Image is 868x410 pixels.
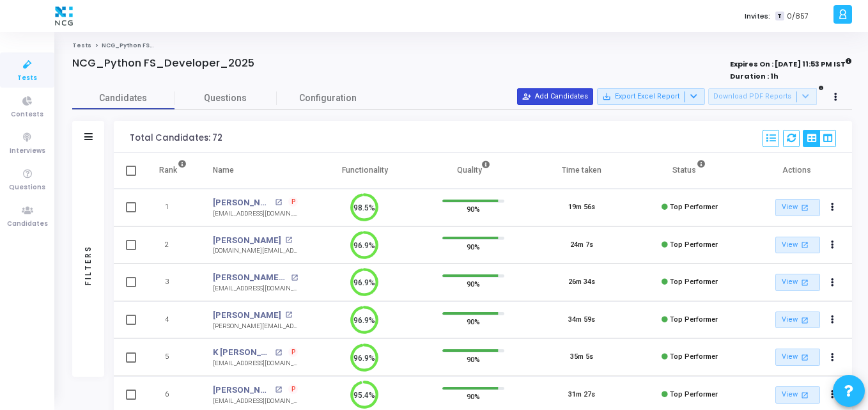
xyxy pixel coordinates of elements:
[213,384,272,397] a: [PERSON_NAME]
[803,130,836,147] div: View Options
[213,309,281,322] a: [PERSON_NAME]
[146,338,200,376] td: 5
[213,359,298,368] div: [EMAIL_ADDRESS][DOMAIN_NAME]
[670,203,718,211] span: Top Performer
[467,240,480,253] span: 90%
[146,189,200,226] td: 1
[775,237,820,254] a: View
[291,384,296,395] span: P
[291,347,296,358] span: P
[130,133,222,143] div: Total Candidates: 72
[568,315,595,326] div: 34m 59s
[72,42,852,50] nav: breadcrumb
[285,237,292,244] mat-icon: open_in_new
[467,278,480,290] span: 90%
[275,199,282,206] mat-icon: open_in_new
[213,209,298,219] div: [EMAIL_ADDRESS][DOMAIN_NAME]
[824,311,842,329] button: Actions
[291,274,298,281] mat-icon: open_in_new
[568,390,595,400] div: 31m 27s
[824,349,842,367] button: Actions
[570,240,593,251] div: 24m 7s
[299,91,357,105] span: Configuration
[800,390,810,400] mat-icon: open_in_new
[824,199,842,217] button: Actions
[708,88,817,105] button: Download PDF Reports
[730,71,779,81] strong: Duration : 1h
[17,73,37,84] span: Tests
[597,88,705,105] button: Export Excel Report
[800,202,810,213] mat-icon: open_in_new
[824,236,842,254] button: Actions
[775,274,820,291] a: View
[730,56,852,70] strong: Expires On : [DATE] 11:53 PM IST
[213,246,298,256] div: [DOMAIN_NAME][EMAIL_ADDRESS][DOMAIN_NAME]
[213,284,298,294] div: [EMAIL_ADDRESS][DOMAIN_NAME]
[311,153,419,189] th: Functionality
[213,346,272,359] a: K [PERSON_NAME]
[602,92,611,101] mat-icon: save_alt
[213,234,281,247] a: [PERSON_NAME]
[670,352,718,361] span: Top Performer
[467,315,480,328] span: 90%
[72,42,91,49] a: Tests
[568,277,595,288] div: 26m 34s
[275,386,282,393] mat-icon: open_in_new
[10,146,45,157] span: Interviews
[146,264,200,301] td: 3
[745,11,770,22] label: Invites:
[467,352,480,365] span: 90%
[775,349,820,366] a: View
[787,11,809,22] span: 0/857
[7,219,48,230] span: Candidates
[467,390,480,403] span: 90%
[146,226,200,264] td: 2
[11,109,43,120] span: Contests
[800,315,810,326] mat-icon: open_in_new
[568,202,595,213] div: 19m 56s
[146,153,200,189] th: Rank
[670,315,718,324] span: Top Performer
[213,397,298,406] div: [EMAIL_ADDRESS][DOMAIN_NAME]
[291,197,296,207] span: P
[174,91,277,105] span: Questions
[800,277,810,288] mat-icon: open_in_new
[635,153,743,189] th: Status
[102,42,209,49] span: NCG_Python FS_Developer_2025
[72,91,174,105] span: Candidates
[467,203,480,216] span: 90%
[72,57,254,70] h4: NCG_Python FS_Developer_2025
[275,349,282,356] mat-icon: open_in_new
[213,271,288,284] a: [PERSON_NAME] E
[800,239,810,250] mat-icon: open_in_new
[670,390,718,398] span: Top Performer
[775,199,820,216] a: View
[213,163,234,177] div: Name
[285,311,292,319] mat-icon: open_in_new
[570,352,593,363] div: 35m 5s
[213,196,272,209] a: [PERSON_NAME]
[82,194,94,335] div: Filters
[775,311,820,329] a: View
[213,322,298,331] div: [PERSON_NAME][EMAIL_ADDRESS][DOMAIN_NAME]
[670,240,718,249] span: Top Performer
[517,88,593,105] button: Add Candidates
[824,386,842,404] button: Actions
[419,153,527,189] th: Quality
[52,3,76,29] img: logo
[800,352,810,363] mat-icon: open_in_new
[146,301,200,339] td: 4
[775,386,820,404] a: View
[9,182,45,193] span: Questions
[824,274,842,292] button: Actions
[775,12,784,21] span: T
[670,278,718,286] span: Top Performer
[744,153,852,189] th: Actions
[562,163,601,177] div: Time taken
[522,92,531,101] mat-icon: person_add_alt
